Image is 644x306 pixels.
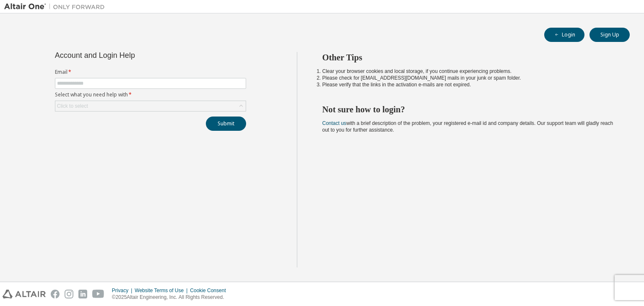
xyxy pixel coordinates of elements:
label: Email [55,69,246,75]
div: Website Terms of Use [135,287,190,294]
img: youtube.svg [92,290,104,298]
div: Click to select [55,101,246,111]
a: Contact us [322,120,346,126]
div: Account and Login Help [55,52,208,59]
div: Cookie Consent [190,287,231,294]
img: Altair One [4,3,109,11]
img: facebook.svg [51,290,60,298]
li: Please check for [EMAIL_ADDRESS][DOMAIN_NAME] mails in your junk or spam folder. [322,75,615,81]
button: Sign Up [589,28,630,42]
img: linkedin.svg [78,290,87,298]
img: instagram.svg [65,290,73,298]
button: Login [544,28,584,42]
li: Please verify that the links in the activation e-mails are not expired. [322,81,615,88]
img: altair_logo.svg [3,290,46,298]
label: Select what you need help with [55,91,246,98]
h2: Not sure how to login? [322,104,615,115]
span: with a brief description of the problem, your registered e-mail id and company details. Our suppo... [322,120,613,133]
div: Click to select [57,103,88,109]
button: Submit [206,117,246,131]
li: Clear your browser cookies and local storage, if you continue experiencing problems. [322,68,615,75]
div: Privacy [112,287,135,294]
h2: Other Tips [322,52,615,63]
p: © 2025 Altair Engineering, Inc. All Rights Reserved. [112,294,231,301]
